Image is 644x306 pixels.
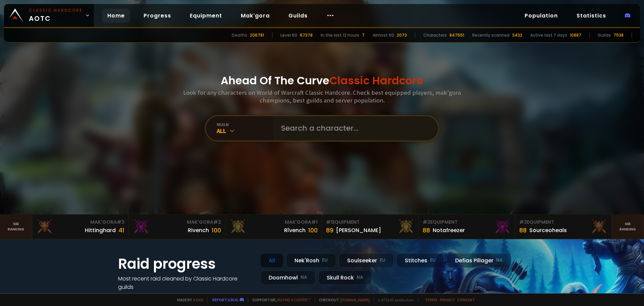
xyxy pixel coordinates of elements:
a: Home [102,9,130,23]
a: #1Equipment89[PERSON_NAME] [322,215,419,239]
div: Skull Rock [318,270,372,285]
small: EU [430,257,436,264]
div: Nek'Rosh [286,253,336,268]
a: #3Equipment88Sourceoheals [515,215,612,239]
div: All [217,127,273,135]
div: 100 [212,226,221,235]
small: NA [301,274,307,281]
div: Active last 7 days [530,32,567,38]
a: #2Equipment88Notafreezer [419,215,515,239]
div: Defias Pillager [447,253,511,268]
div: Equipment [326,219,414,226]
div: [PERSON_NAME] [336,226,381,234]
div: Mak'Gora [133,219,221,226]
div: Almost 60 [373,32,394,38]
span: AOTC [29,7,83,24]
a: a fan [193,297,203,302]
a: Seeranking [612,215,644,239]
small: Classic Hardcore [29,7,83,13]
a: See all progress [118,292,162,299]
div: 7 [362,32,365,38]
div: 847551 [449,32,464,38]
div: In the last 12 hours [321,32,359,38]
span: # 1 [311,219,318,225]
div: All [260,253,283,268]
a: [DOMAIN_NAME] [340,297,370,302]
div: 10887 [570,32,581,38]
a: Equipment [184,9,227,23]
div: Rîvench [284,226,306,234]
div: 89 [326,226,333,235]
span: # 2 [213,219,221,225]
a: Statistics [571,9,611,23]
div: 7538 [613,32,624,38]
a: Progress [138,9,176,23]
div: Soulseeker [339,253,394,268]
div: Equipment [423,219,511,226]
span: # 2 [423,219,430,225]
div: realm [217,122,273,127]
span: Classic Hardcore [329,73,423,88]
div: 3432 [512,32,522,38]
a: Guilds [283,9,313,23]
div: 67378 [300,32,313,38]
div: Equipment [519,219,607,226]
div: Doomhowl [260,270,316,285]
a: Report a bug [212,297,238,302]
a: Population [519,9,563,23]
h1: Ahead Of The Curve [221,73,423,89]
div: Stitches [396,253,444,268]
div: 206781 [250,32,264,38]
a: Mak'Gora#3Hittinghard41 [32,215,129,239]
div: 88 [519,226,527,235]
div: Hittinghard [85,226,116,234]
span: # 3 [519,219,527,225]
a: Classic HardcoreAOTC [4,4,94,27]
a: Privacy [440,297,454,302]
div: 88 [423,226,430,235]
span: Support me, [248,297,311,302]
a: Terms [425,297,437,302]
div: Deaths [232,32,247,38]
small: EU [380,257,385,264]
a: Consent [457,297,475,302]
div: 41 [118,226,124,235]
h4: Most recent raid cleaned by Classic Hardcore guilds [118,274,252,291]
span: v. d752d5 - production [374,297,414,302]
small: EU [322,257,328,264]
div: Recently scanned [472,32,509,38]
span: Checkout [315,297,370,302]
span: # 3 [117,219,124,225]
div: Rivench [188,226,209,234]
a: Mak'Gora#2Rivench100 [129,215,225,239]
a: Mak'gora [235,9,275,23]
small: NA [496,257,503,264]
span: # 1 [326,219,332,225]
div: 100 [308,226,318,235]
div: Mak'Gora [229,219,318,226]
a: Mak'Gora#1Rîvench100 [225,215,322,239]
input: Search a character... [277,116,430,140]
a: Buy me a coffee [277,297,311,302]
h1: Raid progress [118,253,252,274]
div: 2073 [397,32,407,38]
small: NA [357,274,363,281]
div: Mak'Gora [36,219,124,226]
div: Sourceoheals [529,226,567,234]
div: Level 60 [280,32,297,38]
div: Characters [423,32,447,38]
div: Notafreezer [433,226,465,234]
span: Made by [173,297,203,302]
h3: Look for any characters on World of Warcraft Classic Hardcore. Check best equipped players, mak'g... [180,89,464,104]
div: Guilds [598,32,611,38]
